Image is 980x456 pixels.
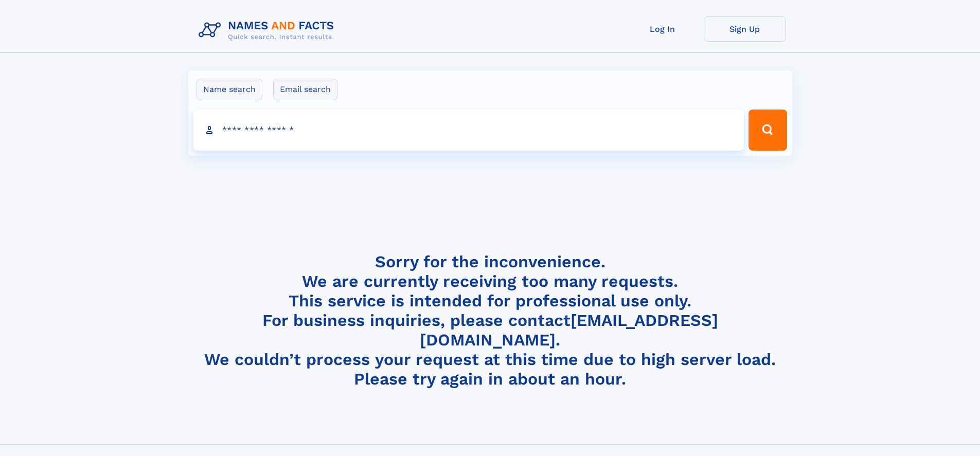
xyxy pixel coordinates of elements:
[420,311,718,350] a: [EMAIL_ADDRESS][DOMAIN_NAME]
[749,110,787,151] button: Search Button
[273,79,337,100] label: Email search
[193,110,744,151] input: search input
[621,16,704,42] a: Log In
[194,252,786,389] h4: Sorry for the inconvenience. We are currently receiving too many requests. This service is intend...
[704,16,786,42] a: Sign Up
[197,79,262,100] label: Name search
[194,16,343,44] img: Logo Names and Facts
